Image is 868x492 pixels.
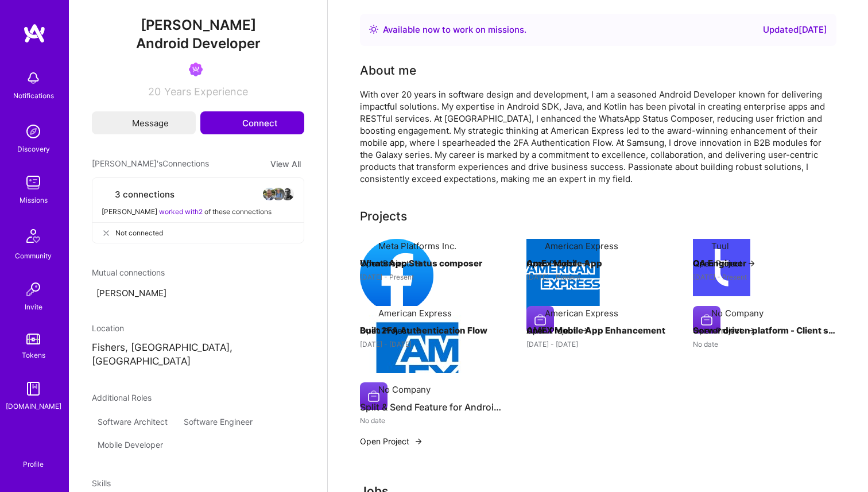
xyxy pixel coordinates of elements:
[92,393,152,402] span: Additional Roles
[360,435,423,447] button: Open Project
[360,88,836,185] div: With over 20 years in software design and development, I am a seasoned Android Developer known fo...
[693,324,756,336] button: Open Project
[526,323,670,338] h4: AMEX Mobile App Enhancement
[414,437,423,446] img: arrow-right
[6,400,61,412] div: [DOMAIN_NAME]
[92,341,304,369] p: Fishers, [GEOGRAPHIC_DATA], [GEOGRAPHIC_DATA]
[23,458,44,469] div: Profile
[23,23,46,44] img: logo
[22,278,45,301] img: Invite
[747,326,756,335] img: arrow-right
[136,35,261,52] span: Android Developer
[148,86,161,98] span: 20
[360,324,423,336] button: Open Project
[711,307,764,319] div: No Company
[693,323,836,338] h4: Server driven platform - Client side Protocol implementation
[526,239,600,312] img: Company logo
[272,187,285,201] img: avatar
[92,322,304,334] div: Location
[414,259,423,268] img: arrow-right
[693,239,750,296] img: Company logo
[200,111,304,134] button: Connect
[763,23,827,37] div: Updated [DATE]
[378,240,456,252] div: Meta Platforms Inc.
[526,324,590,336] button: Open Project
[102,228,111,238] i: icon CloseGray
[526,257,590,269] button: Open Project
[693,306,720,334] img: Company logo
[526,306,554,334] img: Company logo
[378,383,431,396] div: No Company
[92,266,304,278] span: Mutual connections
[178,413,258,431] div: Software Engineer
[92,413,173,431] div: Software Architect
[360,338,503,350] div: [DATE] - [DATE]
[360,306,475,421] img: Company logo
[262,187,276,201] img: avatar
[13,90,54,102] div: Notifications
[360,271,503,283] div: [DATE] - Present
[20,194,48,206] div: Missions
[360,257,423,269] button: Open Project
[92,111,196,134] button: Message
[25,301,42,313] div: Invite
[159,207,203,216] span: worked with 2
[360,62,416,79] div: About me
[747,259,756,268] img: arrow-right
[693,257,756,269] button: Open Project
[15,250,52,262] div: Community
[115,188,175,200] span: 3 connections
[545,307,618,319] div: American Express
[164,86,248,98] span: Years Experience
[693,256,836,271] h4: QA Engineer
[22,120,45,143] img: discovery
[92,177,304,243] button: 3 connectionsavataravataravatar[PERSON_NAME] worked with2 of these connectionsNot connected
[360,239,433,312] img: Company logo
[96,287,166,299] span: [PERSON_NAME]
[115,227,163,239] span: Not connected
[92,157,209,171] span: [PERSON_NAME]'s Connections
[22,67,45,90] img: bell
[378,307,452,319] div: American Express
[526,338,670,350] div: [DATE] - [DATE]
[360,400,503,414] h4: Split & Send Feature for Android client
[92,17,304,34] span: [PERSON_NAME]
[227,118,237,128] i: icon Connect
[360,323,503,338] h4: Built 2FA Authentication Flow
[693,338,836,350] div: No date
[580,259,590,268] img: arrow-right
[92,478,111,488] span: Skills
[26,334,40,344] img: tokens
[22,171,45,194] img: teamwork
[189,63,203,76] img: Been on Mission
[281,187,294,201] img: avatar
[414,326,423,335] img: arrow-right
[526,256,670,271] h4: AmEx Mobile App
[369,25,378,34] img: Availability
[360,414,503,427] div: No date
[711,240,729,252] div: Tuul
[267,157,304,171] button: View All
[119,119,127,127] i: icon Mail
[526,271,670,283] div: [DATE] - Present
[20,222,47,250] img: Community
[360,382,387,410] img: Company logo
[360,208,407,225] div: Projects
[22,377,45,400] img: guide book
[580,326,590,335] img: arrow-right
[22,349,45,361] div: Tokens
[19,446,48,469] a: Profile
[545,240,618,252] div: American Express
[92,436,169,454] div: Mobile Developer
[383,23,526,37] div: Available now to work on missions .
[102,206,294,218] div: [PERSON_NAME] of these connections
[360,256,503,271] h4: WhatsApp Status composer
[693,271,836,283] div: [DATE] - Present
[102,190,110,199] i: icon Collaborator
[17,143,50,155] div: Discovery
